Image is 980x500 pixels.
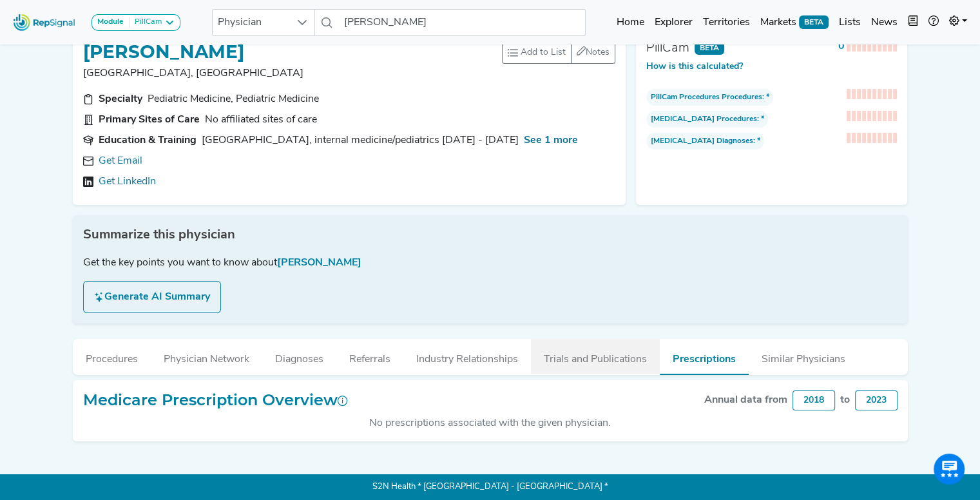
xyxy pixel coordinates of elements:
a: Get Email [99,153,142,169]
button: Notes [571,41,615,64]
div: 2018 [793,390,835,410]
a: Home [611,10,649,35]
button: ModulePillCam [91,14,180,31]
button: Industry Relationships [403,339,531,374]
a: Territories [698,10,755,35]
button: Diagnoses [262,339,336,374]
span: BETA [695,42,724,55]
button: Trials and Publications [531,339,660,374]
a: Get LinkedIn [99,174,156,189]
div: 2023 [855,390,898,410]
a: Explorer [649,10,698,35]
input: Search a physician [339,9,585,36]
button: Physician Network [151,339,262,374]
h1: [PERSON_NAME] [83,41,244,63]
div: Education & Training [99,133,197,148]
span: See 1 more [524,135,578,146]
span: Notes [586,48,610,57]
div: PillCam [646,39,689,58]
span: [MEDICAL_DATA] Procedures [651,113,757,125]
div: PillCam [130,17,162,28]
div: Duke University Hospital Residency, internal medicine/pediatrics 2002 - 2004 [202,133,519,148]
a: Lists [834,10,866,35]
button: Similar Physicians [749,339,858,374]
span: Summarize this physician [83,226,235,245]
span: BETA [799,15,829,28]
button: Prescriptions [660,339,749,375]
button: How is this calculated? [646,60,743,73]
div: toolbar [502,41,615,64]
button: Add to List [502,41,572,64]
div: No prescriptions associated with the given physician. [83,416,898,431]
span: [PERSON_NAME] [277,258,361,268]
a: News [866,10,903,35]
p: S2N Health * [GEOGRAPHIC_DATA] - [GEOGRAPHIC_DATA] * [73,474,908,500]
h2: Medicare Prescription Overview [83,391,348,410]
div: Get the key points you want to know about [83,255,898,271]
span: [MEDICAL_DATA] Diagnoses [651,135,753,147]
div: No affiliated sites of care [205,112,317,128]
strong: Module [97,18,124,26]
div: Annual data from [704,392,787,408]
button: Procedures [73,339,151,374]
div: Pediatric Medicine, Pediatric Medicine [148,91,319,107]
div: Primary Sites of Care [99,112,200,128]
a: MarketsBETA [755,10,834,35]
span: Add to List [521,46,566,59]
span: Physician [213,10,290,35]
strong: 0 [838,41,844,52]
div: Specialty [99,91,142,107]
p: [GEOGRAPHIC_DATA], [GEOGRAPHIC_DATA] [83,66,503,81]
button: Intel Book [903,10,923,35]
div: to [840,392,850,408]
button: Referrals [336,339,403,374]
button: Generate AI Summary [83,281,221,313]
span: PillCam Procedures Procedures [651,91,762,103]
